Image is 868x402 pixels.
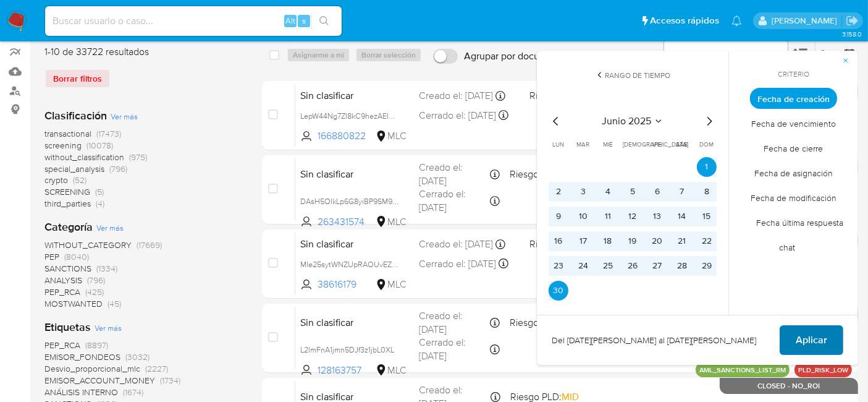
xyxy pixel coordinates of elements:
span: Accesos rápidos [650,14,719,27]
button: search-icon [311,12,337,30]
span: 3.158.0 [842,29,862,39]
span: Alt [285,15,295,27]
a: Notificaciones [731,15,742,26]
p: pablo.ruidiaz@mercadolibre.com [772,15,841,27]
span: s [302,15,306,27]
input: Buscar usuario o caso... [45,13,342,29]
a: Salir [846,14,859,27]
